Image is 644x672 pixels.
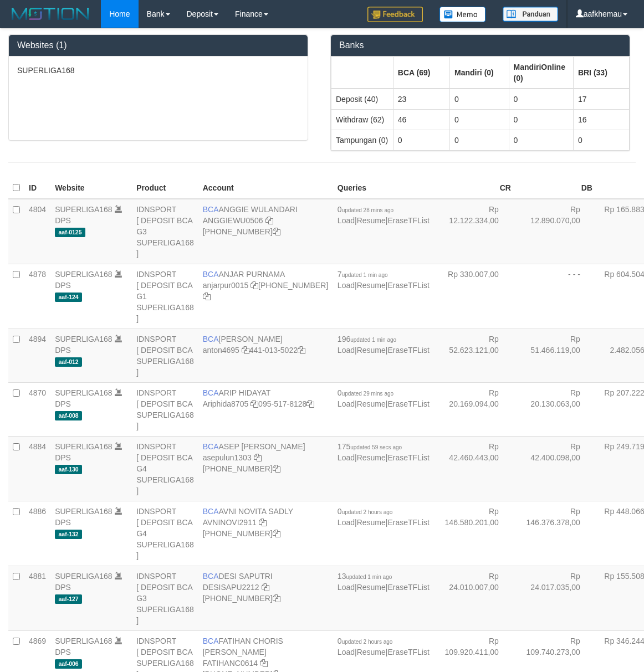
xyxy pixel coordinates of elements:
[50,382,132,436] td: DPS
[203,346,239,355] a: anton4695
[198,264,333,329] td: ANJAR PURNAMA [PHONE_NUMBER]
[387,216,429,225] a: EraseTFList
[17,65,299,76] p: SUPERLIGA168
[573,57,629,89] th: Group: activate to sort column ascending
[273,529,280,538] a: Copy 4062280135 to clipboard
[338,648,355,656] a: Load
[50,177,132,199] th: Website
[55,411,82,420] span: aaf-008
[198,199,333,264] td: ANGGIE WULANDARI [PHONE_NUMBER]
[132,264,198,329] td: IDNSPORT [ DEPOSIT BCA G1 SUPERLIGA168 ]
[331,89,393,110] td: Deposit (40)
[338,442,430,462] span: | |
[203,388,219,397] span: BCA
[367,7,423,22] img: Feedback.jpg
[342,509,393,515] span: updated 2 hours ago
[387,399,429,408] a: EraseTFList
[338,518,355,527] a: Load
[24,566,50,630] td: 4881
[338,507,393,516] span: 0
[273,464,280,473] a: Copy 4062281875 to clipboard
[55,572,113,581] a: SUPERLIGA168
[331,109,393,130] td: Withdraw (62)
[24,264,50,329] td: 4878
[259,518,267,527] a: Copy AVNINOVI2911 to clipboard
[251,399,258,408] a: Copy Ariphida8705 to clipboard
[434,329,515,382] td: Rp 52.623.121,00
[132,177,198,199] th: Product
[50,501,132,566] td: DPS
[198,329,333,382] td: [PERSON_NAME] 441-013-5022
[434,199,515,264] td: Rp 12.122.334,00
[357,346,386,355] a: Resume
[338,270,430,290] span: | |
[55,293,82,302] span: aaf-124
[198,566,333,630] td: DESI SAPUTRI [PHONE_NUMBER]
[357,216,386,225] a: Resume
[24,199,50,264] td: 4804
[449,89,509,110] td: 0
[198,382,333,436] td: ARIP HIDAYAT 095-517-8128
[203,281,249,290] a: anjarpur0015
[203,453,252,462] a: asepulun1303
[132,329,198,382] td: IDNSPORT [ DEPOSIT BCA SUPERLIGA168 ]
[203,659,258,668] a: FATIHANC0614
[132,566,198,630] td: IDNSPORT [ DEPOSIT BCA G3 SUPERLIGA168 ]
[515,199,597,264] td: Rp 12.890.070,00
[338,388,430,408] span: | |
[515,501,597,566] td: Rp 146.376.378,00
[573,89,629,110] td: 17
[55,530,82,539] span: aaf-132
[24,177,50,199] th: ID
[203,216,263,225] a: ANGGIEWU0506
[338,205,430,225] span: | |
[434,177,515,199] th: CR
[342,391,393,397] span: updated 29 mins ago
[387,648,429,656] a: EraseTFList
[449,130,509,150] td: 0
[55,270,113,279] a: SUPERLIGA168
[346,574,392,580] span: updated 1 min ago
[339,40,621,50] h3: Banks
[503,7,558,22] img: panduan.png
[198,177,333,199] th: Account
[251,281,258,290] a: Copy anjarpur0015 to clipboard
[203,442,219,451] span: BCA
[55,205,113,214] a: SUPERLIGA168
[515,436,597,501] td: Rp 42.400.098,00
[203,507,219,516] span: BCA
[333,177,434,199] th: Queries
[50,199,132,264] td: DPS
[132,199,198,264] td: IDNSPORT [ DEPOSIT BCA G3 SUPERLIGA168 ]
[434,382,515,436] td: Rp 20.169.094,00
[509,130,573,150] td: 0
[439,7,486,22] img: Button%20Memo.svg
[198,436,333,501] td: ASEP [PERSON_NAME] [PHONE_NUMBER]
[515,177,597,199] th: DB
[132,436,198,501] td: IDNSPORT [ DEPOSIT BCA G4 SUPERLIGA168 ]
[393,57,449,89] th: Group: activate to sort column ascending
[393,89,449,110] td: 23
[387,346,429,355] a: EraseTFList
[387,518,429,527] a: EraseTFList
[55,465,82,474] span: aaf-130
[338,507,430,527] span: | |
[357,583,386,592] a: Resume
[331,130,393,150] td: Tampungan (0)
[8,6,93,22] img: MOTION_logo.png
[338,637,393,645] span: 0
[55,637,113,645] a: SUPERLIGA168
[338,216,355,225] a: Load
[203,583,259,592] a: DESISAPU2212
[509,109,573,130] td: 0
[203,335,219,343] span: BCA
[338,453,355,462] a: Load
[509,89,573,110] td: 0
[132,501,198,566] td: IDNSPORT [ DEPOSIT BCA G4 SUPERLIGA168 ]
[338,583,355,592] a: Load
[350,444,402,450] span: updated 59 secs ago
[203,292,211,301] a: Copy 4062281620 to clipboard
[434,566,515,630] td: Rp 24.010.007,00
[573,130,629,150] td: 0
[203,637,219,645] span: BCA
